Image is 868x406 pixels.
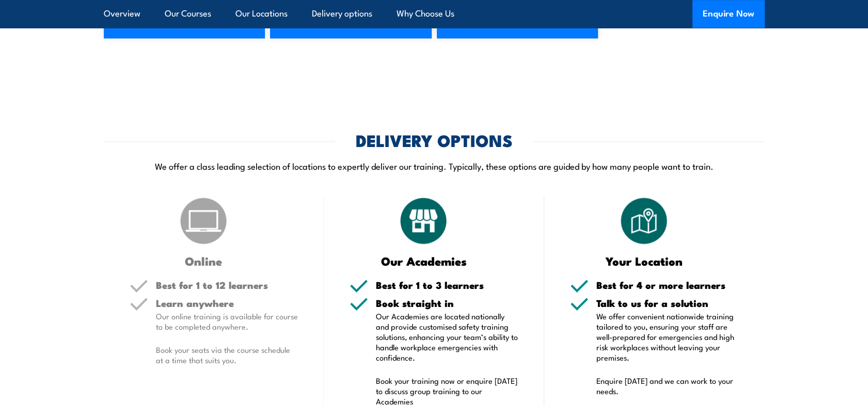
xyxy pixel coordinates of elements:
[596,280,739,290] h5: Best for 4 or more learners
[356,133,513,147] h2: DELIVERY OPTIONS
[104,160,765,172] p: We offer a class leading selection of locations to expertly deliver our training. Typically, thes...
[596,311,739,363] p: We offer convenient nationwide training tailored to you, ensuring your staff are well-prepared fo...
[156,280,298,290] h5: Best for 1 to 12 learners
[570,255,718,267] h3: Your Location
[350,255,498,267] h3: Our Academies
[376,311,518,363] p: Our Academies are located nationally and provide customised safety training solutions, enhancing ...
[596,376,739,396] p: Enquire [DATE] and we can work to your needs.
[376,280,518,290] h5: Best for 1 to 3 learners
[376,298,518,308] h5: Book straight in
[156,311,298,332] p: Our online training is available for course to be completed anywhere.
[156,345,298,365] p: Book your seats via the course schedule at a time that suits you.
[156,298,298,308] h5: Learn anywhere
[130,255,278,267] h3: Online
[596,298,739,308] h5: Talk to us for a solution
